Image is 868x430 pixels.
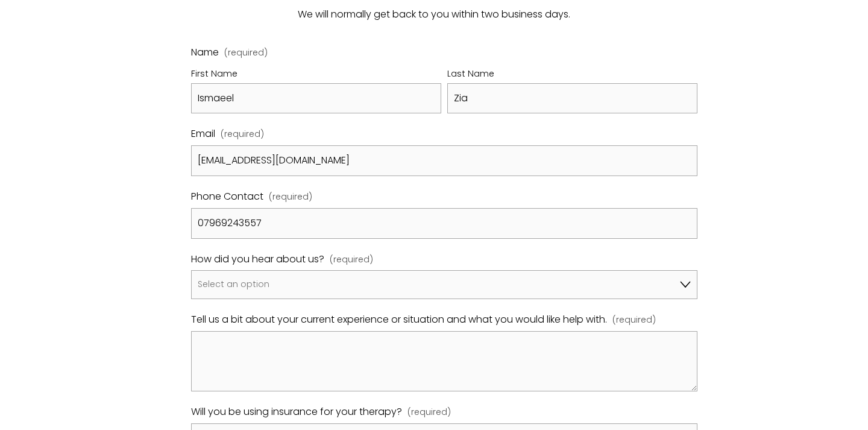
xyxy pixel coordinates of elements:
span: (required) [224,48,268,57]
span: (required) [221,127,264,142]
span: How did you hear about us? [191,251,324,268]
span: Phone Contact [191,188,263,206]
p: We will normally get back to you within two business days. [128,6,740,24]
span: Will you be using insurance for your therapy? [191,403,402,421]
div: Last Name [447,66,697,83]
span: (required) [330,252,373,268]
span: Tell us a bit about your current experience or situation and what you would like help with. [191,311,607,329]
select: How did you hear about us? [191,270,697,299]
span: Email [191,125,215,143]
span: (required) [269,189,312,205]
span: (required) [612,312,656,328]
span: (required) [407,405,451,420]
div: First Name [191,66,441,83]
span: Name [191,44,219,62]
